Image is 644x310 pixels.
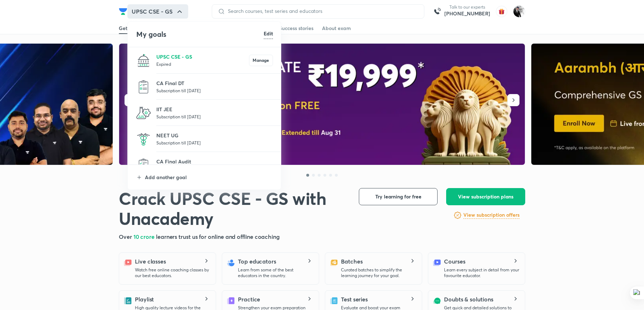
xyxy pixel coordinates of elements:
[156,79,273,87] p: CA Final DT
[156,105,273,113] p: IIT JEE
[136,158,151,172] img: CA Final Audit
[156,87,273,94] p: Subscription till [DATE]
[156,132,273,139] p: NEET UG
[136,80,151,94] img: CA Final DT
[136,53,151,68] img: UPSC CSE - GS
[145,173,273,181] p: Add another goal
[156,60,249,68] p: Expired
[249,55,273,66] button: Manage
[156,53,249,60] p: UPSC CSE - GS
[264,30,273,37] h6: Edit
[156,158,273,165] p: CA Final Audit
[156,139,273,146] p: Subscription till [DATE]
[156,113,273,120] p: Subscription till [DATE]
[136,106,151,120] img: IIT JEE
[136,132,151,146] img: NEET UG
[136,29,264,40] h4: My goals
